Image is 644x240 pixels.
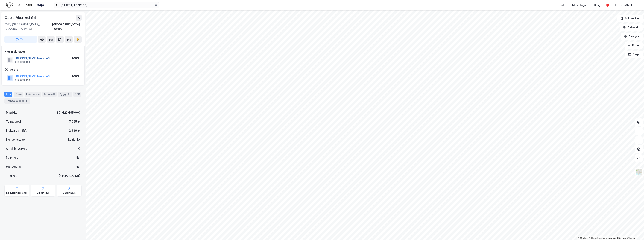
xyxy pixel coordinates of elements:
div: Info [4,92,12,97]
a: OpenStreetMap [589,237,607,239]
div: [PERSON_NAME] [59,173,80,178]
button: Tags [625,51,643,58]
div: Datasett [42,92,57,97]
div: Bolig [594,3,601,7]
div: Kart [559,3,564,7]
div: Matrikkel [6,110,18,115]
div: ESG [73,92,81,97]
a: Mapbox [578,237,588,239]
input: Søk på adresse, matrikkel, gårdeiere, leietakere eller personer [59,2,154,8]
div: Leietakere [25,92,41,97]
img: Z [635,168,642,175]
div: 914 053 420 [15,61,30,64]
div: 0581, [GEOGRAPHIC_DATA], [GEOGRAPHIC_DATA] [4,22,52,31]
div: 2 636 ㎡ [69,128,80,133]
div: Tinglyst [6,173,17,178]
div: Antall leietakere [6,146,28,151]
div: [PERSON_NAME] [611,3,632,7]
div: Hjemmelshaver [5,49,81,54]
div: Reguleringsplaner [6,191,27,194]
div: 914 053 420 [15,79,30,82]
button: Tag [4,36,37,43]
div: Saksinnsyn [63,191,76,194]
div: Kontrollprogram for chat [625,222,644,240]
img: logo.f888ab2527a4732fd821a326f86c7f29.svg [6,2,45,8]
div: Tomteareal [6,119,21,124]
div: Logistikk [68,137,80,142]
div: Mine Tags [572,3,586,7]
button: Analyse [621,33,643,40]
div: Gårdeiere [5,67,81,72]
div: 301-122-195-0-0 [57,110,80,115]
div: Eiendomstype [6,137,25,142]
div: 2 [67,92,70,96]
button: Filter [625,42,643,49]
button: Datasett [620,24,643,31]
a: Improve this map [608,237,626,239]
iframe: Chat Widget [625,222,644,240]
div: Østre Aker Vei 64 [4,15,37,21]
div: Festegrunn [6,164,21,169]
div: 100% [72,74,79,79]
div: [GEOGRAPHIC_DATA], 122/195 [52,22,82,31]
div: Miljøstatus [37,191,50,194]
div: 0 [78,146,80,151]
div: Transaksjoner [4,98,30,104]
div: Eiere [14,92,23,97]
div: Bygg [58,92,72,97]
div: Bruksareal (BRA) [6,128,28,133]
div: 100% [72,56,79,61]
div: Nei [76,155,80,160]
div: 5 [25,99,29,103]
div: 7 065 ㎡ [69,119,80,124]
div: Nei [76,164,80,169]
div: Punktleie [6,155,18,160]
button: Bokmerker [617,15,643,22]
